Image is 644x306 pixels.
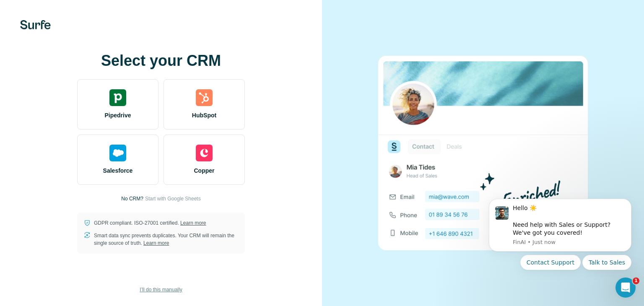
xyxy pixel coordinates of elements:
[196,145,213,161] img: copper's logo
[104,111,131,119] span: Pipedrive
[109,145,126,161] img: salesforce's logo
[192,111,216,119] span: HubSpot
[140,286,182,293] span: I’ll do this manually
[378,56,588,250] img: none image
[20,20,51,29] img: Surfe's logo
[194,166,215,175] span: Copper
[145,195,201,202] button: Start with Google Sheets
[94,219,206,227] p: GDPR compliant. ISO-27001 certified.
[77,52,245,69] h1: Select your CRM
[615,277,636,298] iframe: Intercom live chat
[196,89,213,106] img: hubspot's logo
[121,195,143,202] p: No CRM?
[109,89,126,106] img: pipedrive's logo
[143,240,169,246] a: Learn more
[180,220,206,226] a: Learn more
[633,277,639,284] span: 1
[103,166,133,175] span: Salesforce
[476,189,644,302] iframe: Intercom notifications message
[134,283,188,296] button: I’ll do this manually
[94,232,238,247] p: Smart data sync prevents duplicates. Your CRM will remain the single source of truth.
